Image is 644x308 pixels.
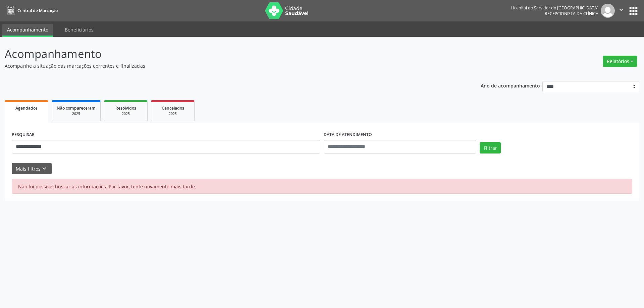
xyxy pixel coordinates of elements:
[12,163,52,175] button: Mais filtroskeyboard_arrow_down
[481,81,540,89] p: Ano de acompanhamento
[601,4,615,18] img: img
[324,130,372,140] label: DATA DE ATENDIMENTO
[5,46,449,62] p: Acompanhamento
[511,5,598,11] div: Hospital do Servidor do [GEOGRAPHIC_DATA]
[109,111,143,116] div: 2025
[618,6,625,13] i: 
[115,105,136,111] span: Resolvidos
[17,8,58,13] span: Central de Marcação
[2,24,53,37] a: Acompanhamento
[545,11,598,16] span: Recepcionista da clínica
[12,179,632,194] div: Não foi possível buscar as informações. Por favor, tente novamente mais tarde.
[628,5,639,17] button: apps
[156,111,190,116] div: 2025
[603,56,637,67] button: Relatórios
[480,142,501,153] button: Filtrar
[615,4,628,18] button: 
[57,105,96,111] span: Não compareceram
[57,111,96,116] div: 2025
[41,165,48,172] i: keyboard_arrow_down
[5,62,449,69] p: Acompanhe a situação das marcações correntes e finalizadas
[12,130,35,140] label: PESQUISAR
[15,105,38,111] span: Agendados
[5,5,58,16] a: Central de Marcação
[60,24,98,36] a: Beneficiários
[162,105,184,111] span: Cancelados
